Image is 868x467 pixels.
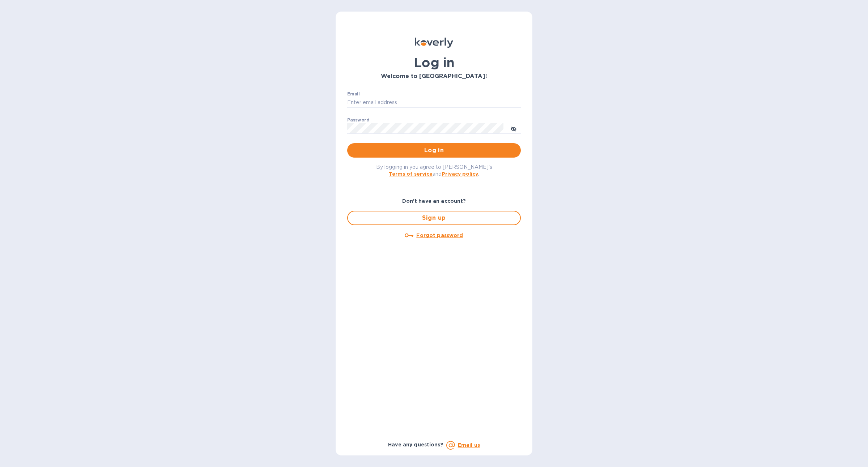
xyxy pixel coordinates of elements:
button: toggle password visibility [506,121,521,136]
a: Terms of service [389,171,433,177]
input: Enter email address [347,97,521,108]
a: Privacy policy [442,171,478,177]
span: By logging in you agree to [PERSON_NAME]'s and . [376,164,492,177]
b: Have any questions? [388,442,443,447]
img: Koverly [415,38,453,48]
h1: Log in [347,55,521,70]
label: Email [347,92,360,96]
label: Password [347,118,369,122]
h3: Welcome to [GEOGRAPHIC_DATA]! [347,73,521,80]
b: Don't have an account? [402,198,466,204]
button: Sign up [347,211,521,225]
u: Forgot password [416,232,463,238]
span: Log in [353,146,515,155]
a: Email us [458,442,480,448]
span: Sign up [354,214,514,222]
button: Log in [347,143,521,158]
